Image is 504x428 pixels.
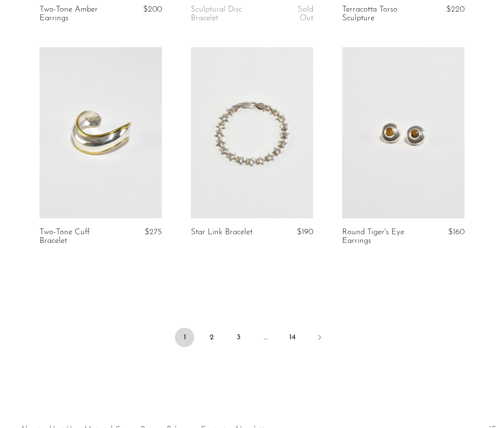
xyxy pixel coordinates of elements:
a: Two-Tone Amber Earrings [40,6,119,24]
span: Sold Out [298,6,313,23]
a: Sculptural Disc Bracelet [191,6,271,24]
span: $160 [448,228,464,237]
a: 14 [283,328,302,348]
a: 2 [202,328,221,348]
a: Star Link Bracelet [191,228,252,237]
span: $200 [143,6,162,14]
a: Terracotta Torso Sculpture [342,6,422,24]
span: $220 [446,6,464,14]
span: … [256,328,275,348]
span: $275 [145,228,162,237]
span: 1 [175,328,194,348]
span: $190 [297,228,313,237]
a: 3 [229,328,248,348]
a: Next [310,328,329,349]
a: Round Tiger's Eye Earrings [342,228,422,246]
a: Two-Tone Cuff Bracelet [40,228,119,246]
